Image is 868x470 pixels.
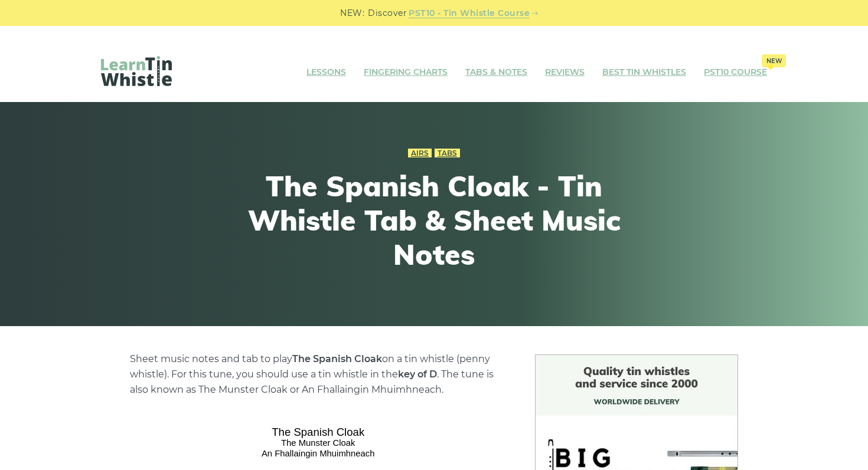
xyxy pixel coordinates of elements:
strong: The Spanish Cloak [292,353,382,364]
a: PST10 CourseNew [704,58,767,87]
img: LearnTinWhistle.com [101,56,172,86]
strong: key of D [398,369,437,380]
a: Reviews [545,58,585,87]
a: Lessons [306,58,346,87]
h1: The Spanish Cloak - Tin Whistle Tab & Sheet Music Notes [217,169,651,271]
p: Sheet music notes and tab to play on a tin whistle (penny whistle). For this tune, you should use... [130,351,507,397]
a: Tabs & Notes [465,58,527,87]
a: Tabs [435,149,460,158]
a: Airs [408,149,432,158]
a: Best Tin Whistles [602,58,686,87]
span: New [762,54,786,67]
a: Fingering Charts [364,58,448,87]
